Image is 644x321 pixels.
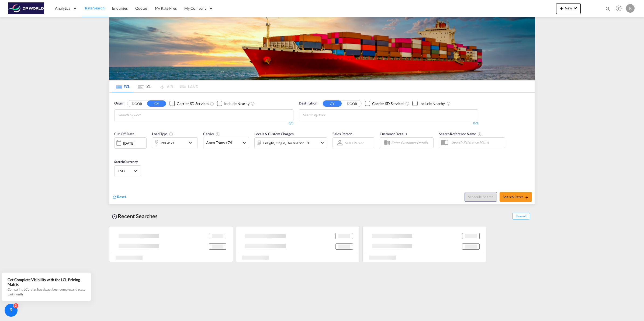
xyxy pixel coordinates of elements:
span: Sales Person [333,132,352,136]
md-checkbox: Checkbox No Ink [412,101,445,106]
div: 20GP x1 [161,139,175,147]
span: Load Type [152,132,173,136]
div: Carrier SD Services [372,101,404,106]
span: Analytics [55,6,70,11]
button: DOOR [342,100,361,107]
md-icon: Unchecked: Ignores neighbouring ports when fetching rates.Checked : Includes neighbouring ports w... [446,102,451,106]
input: Search Reference Name [449,138,505,146]
span: Anco Trans +74 [206,140,241,145]
md-chips-wrap: Chips container with autocompletion. Enter the text area, type text to search, and then use the u... [302,110,356,120]
div: Carrier SD Services [177,101,209,106]
input: Chips input. [303,111,354,120]
button: Search Ratesicon-arrow-right [500,192,532,202]
span: Destination [299,101,317,106]
md-icon: icon-magnify [605,6,611,12]
md-icon: icon-backup-restore [111,214,118,220]
span: Show All [512,213,530,219]
md-icon: The selected Trucker/Carrierwill be displayed in the rate results If the rates are from another f... [216,132,220,136]
div: [DATE] [114,137,147,149]
span: Customer Details [380,132,407,136]
span: Cut Off Date [114,132,134,136]
span: New [558,6,579,10]
div: Include Nearby [420,101,445,106]
div: 0/3 [299,121,478,126]
md-icon: Your search will be saved by the below given name [477,132,482,136]
md-tab-item: FCL [112,81,134,92]
span: Rate Search [85,6,105,10]
div: K [626,4,635,13]
div: Recent Searches [109,210,160,222]
span: USD [118,169,133,173]
div: Help [614,4,626,13]
md-select: Sales Person [344,139,365,147]
md-select: Select Currency: $ USDUnited States Dollar [117,167,138,175]
md-icon: Unchecked: Search for CY (Container Yard) services for all selected carriers.Checked : Search for... [210,102,214,106]
input: Enter Customer Details [391,139,432,147]
md-icon: Unchecked: Ignores neighbouring ports when fetching rates.Checked : Includes neighbouring ports w... [251,102,255,106]
img: LCL+%26+FCL+BACKGROUND.png [109,17,535,80]
md-icon: icon-chevron-down [187,139,196,146]
md-datepicker: Select [114,148,118,155]
md-icon: icon-arrow-right [525,196,529,199]
div: icon-magnify [605,6,611,14]
md-icon: icon-plus 400-fg [558,5,565,11]
button: CY [147,100,166,107]
md-icon: Unchecked: Search for CY (Container Yard) services for all selected carriers.Checked : Search for... [405,102,410,106]
div: Freight Origin Destination Factory Stuffing [263,139,309,147]
div: Freight Origin Destination Factory Stuffingicon-chevron-down [254,137,327,148]
span: My Company [184,6,206,11]
div: 0/3 [114,121,293,126]
span: Locals & Custom Charges [254,132,294,136]
md-icon: icon-refresh [112,195,117,200]
span: Help [614,4,623,13]
span: Origin [114,101,124,106]
button: CY [323,100,342,107]
span: Search Reference Name [439,132,482,136]
span: Quotes [135,6,147,11]
md-icon: icon-information-outline [169,132,173,136]
span: My Rate Files [155,6,177,11]
span: Search Currency [114,160,138,164]
div: icon-refreshReset [112,194,126,200]
md-checkbox: Checkbox No Ink [169,101,209,106]
div: OriginDOOR CY Checkbox No InkUnchecked: Search for CY (Container Yard) services for all selected ... [109,93,535,204]
span: Carrier [203,132,220,136]
md-checkbox: Checkbox No Ink [217,101,250,106]
span: Reset [117,194,126,199]
span: Enquiries [112,6,128,11]
img: c08ca190194411f088ed0f3ba295208c.png [8,2,44,15]
div: [DATE] [123,141,134,146]
div: 20GP x1icon-chevron-down [152,137,198,148]
md-tab-item: LCL [134,81,155,92]
button: DOOR [127,100,146,107]
button: Note: By default Schedule search will only considerorigin ports, destination ports and cut off da... [465,192,497,202]
md-chips-wrap: Chips container with autocompletion. Enter the text area, type text to search, and then use the u... [117,110,171,120]
md-checkbox: Checkbox No Ink [365,101,404,106]
button: icon-plus 400-fgNewicon-chevron-down [556,3,581,14]
md-pagination-wrapper: Use the left and right arrow keys to navigate between tabs [112,81,198,92]
input: Chips input. [118,111,169,120]
span: Search Rates [503,195,529,199]
md-icon: icon-chevron-down [572,5,579,11]
div: Include Nearby [224,101,250,106]
md-icon: icon-chevron-down [319,139,326,146]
